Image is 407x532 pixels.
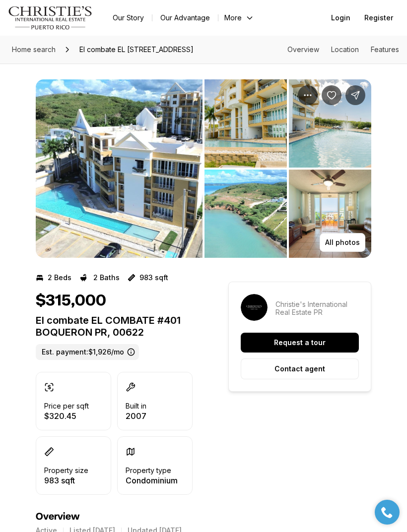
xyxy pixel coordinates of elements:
[364,14,393,22] span: Register
[152,11,218,25] a: Our Advantage
[287,46,399,54] nav: Page section menu
[36,79,203,258] button: View image gallery
[44,476,88,484] p: 983 sqft
[331,14,350,22] span: Login
[204,79,287,168] button: View image gallery
[345,85,365,105] button: Share Property: El combate EL COMBATE #401
[126,402,146,410] p: Built in
[241,358,359,379] button: Contact agent
[44,412,89,420] p: $320.45
[298,85,318,105] button: Property options
[289,79,371,168] button: View image gallery
[8,6,93,30] img: logo
[289,170,371,258] button: View image gallery
[218,11,260,25] button: More
[320,233,365,252] button: All photos
[44,467,88,474] p: Property size
[204,79,371,258] li: 2 of 7
[93,274,120,282] p: 2 Baths
[36,344,139,360] label: Est. payment: $1,926/mo
[36,511,193,523] h4: Overview
[105,11,152,25] a: Our Story
[75,42,198,58] span: El combate EL [STREET_ADDRESS]
[358,8,399,28] button: Register
[325,8,356,28] button: Login
[139,274,168,282] p: 983 sqft
[126,467,171,474] p: Property type
[12,45,56,54] span: Home search
[287,45,319,54] a: Skip to: Overview
[36,79,203,258] li: 1 of 7
[325,238,360,246] p: All photos
[274,339,326,347] p: Request a tour
[48,274,71,282] p: 2 Beds
[322,85,341,105] button: Save Property: El combate EL COMBATE #401
[36,314,193,338] p: El combate EL COMBATE #401 BOQUERON PR, 00622
[126,412,146,420] p: 2007
[36,292,106,310] h1: $315,000
[204,170,287,258] button: View image gallery
[274,365,325,373] p: Contact agent
[275,300,359,316] p: Christie's International Real Estate PR
[36,79,371,258] div: Listing Photos
[44,402,89,410] p: Price per sqft
[331,45,359,54] a: Skip to: Location
[241,333,359,353] button: Request a tour
[371,45,399,54] a: Skip to: Features
[126,476,178,484] p: Condominium
[8,42,60,58] a: Home search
